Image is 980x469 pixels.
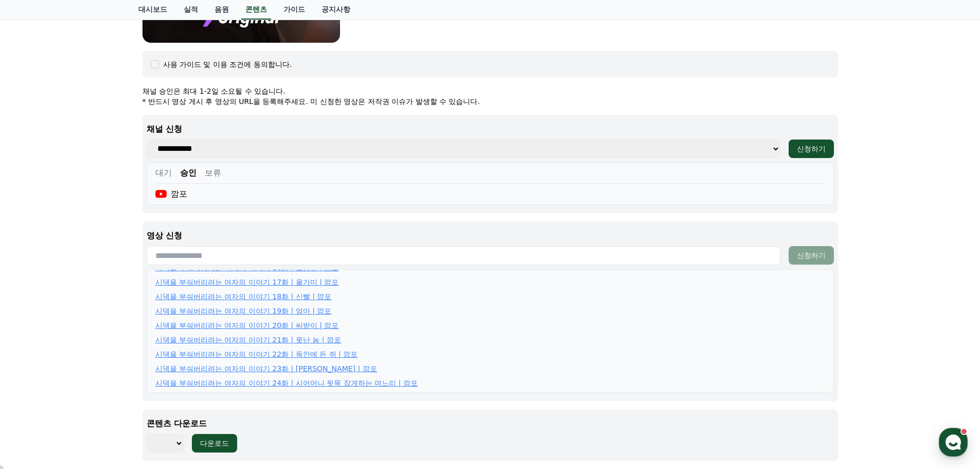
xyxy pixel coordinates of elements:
p: * 반드시 영상 게시 후 영상의 URL을 등록해주세요. 미 신청한 영상은 저작권 이슈가 발생할 수 있습니다. [142,96,838,107]
a: 시댁을 부숴버리려는 여자의 이야기 23화 | [PERSON_NAME] | 깜포 [155,363,377,374]
a: 대화 [68,326,133,352]
span: 대화 [94,342,106,351]
button: 다운로드 [192,434,237,453]
a: 시댁을 부숴버리려는 여자의 이야기 22화 | 독안에 든 쥐 | 깜포 [155,349,358,359]
div: 사용 가이드 및 이용 조건에 동의합니다. [163,59,292,70]
a: 홈 [3,326,68,352]
a: 시댁을 부숴버리려는 여자의 이야기 21화 | 못난 놈 | 깜포 [155,335,341,345]
div: 신청하기 [797,250,826,260]
p: 채널 신청 [147,123,834,135]
p: 콘텐츠 다운로드 [147,418,834,430]
p: 채널 승인은 최대 1-2일 소요될 수 있습니다. [142,86,838,96]
div: 다운로드 [200,438,229,448]
a: 시댁을 부숴버리려는 여자의 이야기 18화 | 신빨 | 깜포 [155,291,332,302]
a: 시댁을 부숴버리려는 여자의 이야기 20화 | 씨받이 | 깜포 [155,320,339,331]
a: 시댁을 부숴버리려는 여자의 이야기 24화 | 시어머니 뒷목 잡게하는 며느리 | 깜포 [155,378,418,388]
div: 신청하기 [797,144,826,154]
button: 대기 [155,167,172,179]
a: 시댁을 부숴버리려는 여자의 이야기 19화 | 엄마 | 깜포 [155,306,332,316]
a: 설정 [133,326,198,352]
button: 보류 [205,167,221,179]
button: 신청하기 [789,246,834,265]
span: 설정 [159,342,171,350]
span: 홈 [32,342,39,350]
div: 깜포 [155,188,188,200]
button: 승인 [180,167,197,179]
a: 시댁을 부숴버리려는 여자의 이야기 17화 | 올가미 | 깜포 [155,277,339,287]
p: 영상 신청 [147,230,834,242]
button: 신청하기 [789,140,834,158]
